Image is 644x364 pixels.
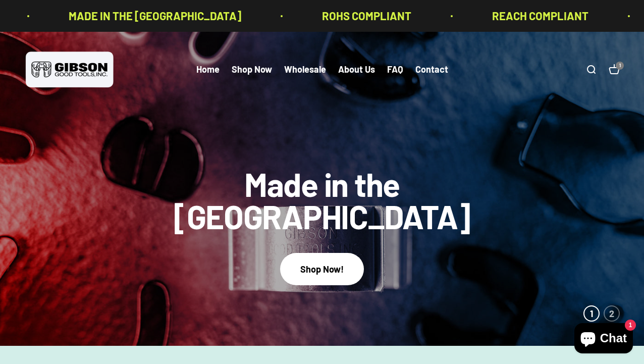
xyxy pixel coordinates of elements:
a: Contact [415,64,448,75]
split-lines: Made in the [GEOGRAPHIC_DATA] [125,197,519,236]
button: Shop Now! [280,253,364,285]
a: FAQ [387,64,403,75]
a: Wholesale [284,64,326,75]
cart-count: 1 [616,62,624,70]
a: Shop Now [232,64,272,75]
div: Shop Now! [300,262,344,277]
button: 1 [583,305,600,322]
inbox-online-store-chat: Shopify online store chat [571,323,636,356]
a: About Us [338,64,375,75]
p: MADE IN THE [GEOGRAPHIC_DATA] [35,7,208,25]
p: REACH COMPLIANT [459,7,555,25]
p: ROHS COMPLIANT [289,7,378,25]
a: Home [196,64,220,75]
button: 2 [604,305,620,322]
